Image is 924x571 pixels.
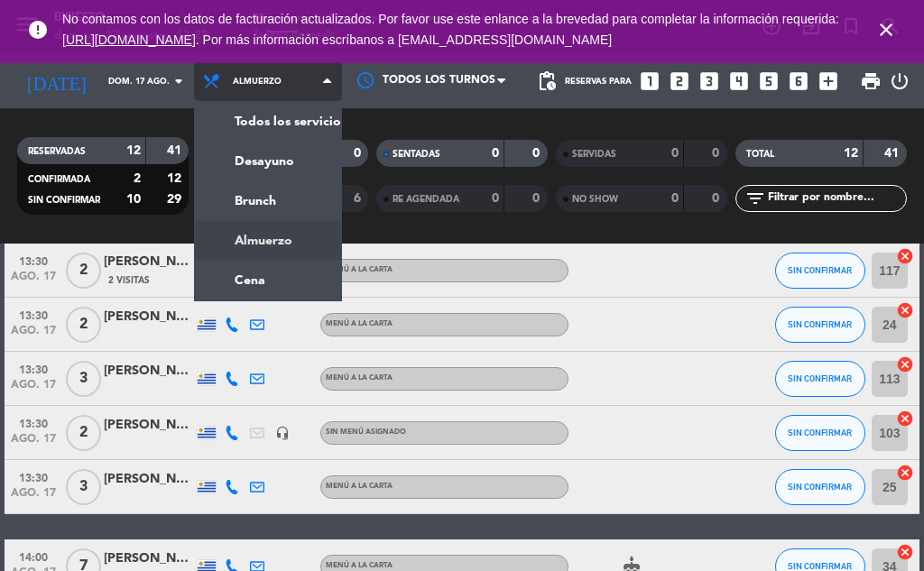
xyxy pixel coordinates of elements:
[14,63,99,99] i: [DATE]
[712,147,723,160] strong: 0
[28,175,90,184] span: CONFIRMADA
[788,373,852,383] span: SIN CONFIRMAR
[788,561,852,571] span: SIN CONFIRMAR
[775,307,865,343] button: SIN CONFIRMAR
[671,192,679,205] strong: 0
[134,172,141,185] strong: 2
[889,70,910,92] i: power_settings_new
[126,193,141,206] strong: 10
[668,69,691,93] i: looks_two
[565,77,632,87] span: Reservas para
[27,19,49,41] i: error
[66,253,101,289] span: 2
[393,195,459,204] span: RE AGENDADA
[28,196,100,205] span: SIN CONFIRMAR
[817,69,840,93] i: add_box
[884,147,902,160] strong: 41
[326,266,393,273] span: MENÚ A LA CARTA
[11,412,56,433] span: 13:30
[572,195,618,204] span: NO SHOW
[354,147,365,160] strong: 0
[536,70,558,92] span: pending_actions
[104,469,194,490] div: [PERSON_NAME]
[11,379,56,400] span: ago. 17
[326,320,393,327] span: MENÚ A LA CARTA
[11,487,56,508] span: ago. 17
[775,253,865,289] button: SIN CONFIRMAR
[167,144,185,157] strong: 41
[744,188,766,209] i: filter_list
[766,189,906,208] input: Filtrar por nombre...
[167,172,185,185] strong: 12
[860,70,882,92] span: print
[775,469,865,505] button: SIN CONFIRMAR
[844,147,858,160] strong: 12
[11,466,56,487] span: 13:30
[492,192,499,205] strong: 0
[698,69,721,93] i: looks_3
[11,358,56,379] span: 13:30
[126,144,141,157] strong: 12
[326,483,393,490] span: MENÚ A LA CARTA
[787,69,810,93] i: looks_6
[572,150,616,159] span: SERVIDAS
[11,304,56,325] span: 13:30
[66,469,101,505] span: 3
[746,150,774,159] span: TOTAL
[788,482,852,492] span: SIN CONFIRMAR
[62,32,196,47] a: [URL][DOMAIN_NAME]
[775,415,865,451] button: SIN CONFIRMAR
[66,415,101,451] span: 2
[896,247,914,265] i: cancel
[195,102,341,142] a: Todos los servicios
[195,261,341,300] a: Cena
[896,355,914,373] i: cancel
[532,147,543,160] strong: 0
[195,221,341,261] a: Almuerzo
[788,428,852,437] span: SIN CONFIRMAR
[638,69,661,93] i: looks_one
[11,250,56,271] span: 13:30
[11,433,56,454] span: ago. 17
[11,271,56,291] span: ago. 17
[896,464,914,482] i: cancel
[66,361,101,397] span: 3
[168,70,189,92] i: arrow_drop_down
[757,69,781,93] i: looks_5
[896,410,914,428] i: cancel
[104,548,194,569] div: [PERSON_NAME]
[896,301,914,319] i: cancel
[104,361,194,382] div: [PERSON_NAME]
[889,54,910,108] div: LOG OUT
[712,192,723,205] strong: 0
[104,415,194,436] div: [PERSON_NAME]
[233,77,282,87] span: Almuerzo
[775,361,865,397] button: SIN CONFIRMAR
[11,546,56,566] span: 14:00
[275,426,290,440] i: headset_mic
[195,142,341,181] a: Desayuno
[62,12,839,47] span: No contamos con los datos de facturación actualizados. Por favor use este enlance a la brevedad p...
[326,428,406,436] span: Sin menú asignado
[532,192,543,205] strong: 0
[196,32,612,47] a: . Por más información escríbanos a [EMAIL_ADDRESS][DOMAIN_NAME]
[727,69,751,93] i: looks_4
[104,252,194,272] div: [PERSON_NAME]
[167,193,185,206] strong: 29
[28,147,86,156] span: RESERVADAS
[875,19,897,41] i: close
[66,307,101,343] span: 2
[354,192,365,205] strong: 6
[326,562,393,569] span: MENÚ A LA CARTA
[788,319,852,329] span: SIN CONFIRMAR
[11,325,56,345] span: ago. 17
[788,265,852,275] span: SIN CONFIRMAR
[326,374,393,382] span: MENÚ A LA CARTA
[104,307,194,327] div: [PERSON_NAME]
[896,543,914,561] i: cancel
[671,147,679,160] strong: 0
[195,181,341,221] a: Brunch
[393,150,440,159] span: SENTADAS
[492,147,499,160] strong: 0
[108,273,150,288] span: 2 Visitas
